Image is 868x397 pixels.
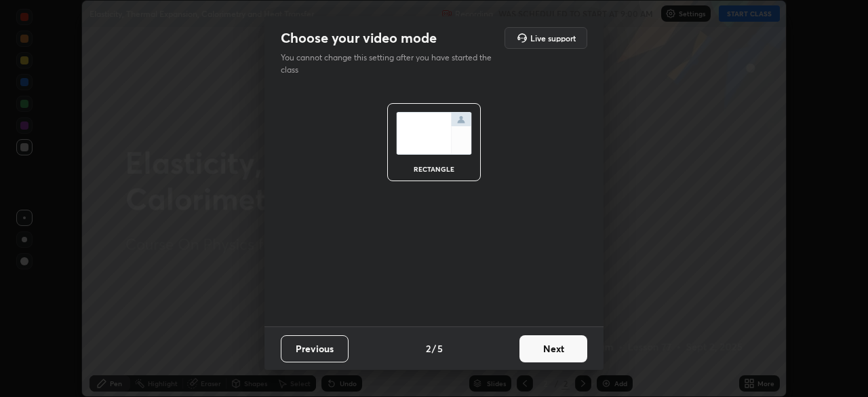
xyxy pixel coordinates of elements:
[519,335,587,362] button: Next
[432,341,436,356] h4: /
[426,341,431,356] h4: 2
[281,29,437,47] h2: Choose your video mode
[396,112,472,155] img: normalScreenIcon.ae25ed63.svg
[530,34,576,42] h5: Live support
[281,52,500,76] p: You cannot change this setting after you have started the class
[281,335,349,362] button: Previous
[437,341,443,356] h4: 5
[407,166,461,172] div: rectangle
